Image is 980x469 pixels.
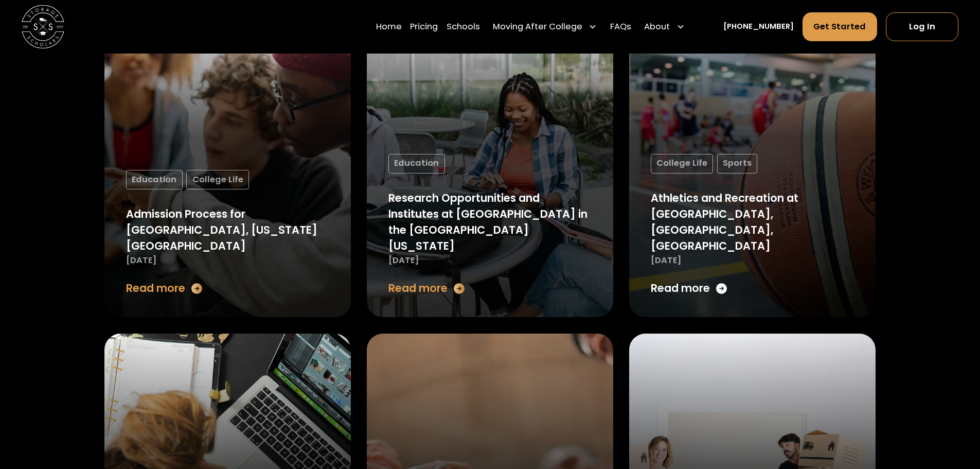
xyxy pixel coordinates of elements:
div: [DATE] [126,254,329,267]
a: Read more [388,280,466,296]
div: Read more [651,280,710,296]
a: Pricing [410,12,438,42]
div: Research Opportunities and Institutes at [GEOGRAPHIC_DATA] in the [GEOGRAPHIC_DATA][US_STATE] [388,190,592,254]
a: [PHONE_NUMBER] [723,21,794,32]
a: Home [376,12,402,42]
a: FAQs [610,12,631,42]
div: Admission Process for [GEOGRAPHIC_DATA], [US_STATE][GEOGRAPHIC_DATA] [126,206,329,254]
div: College Life [192,173,243,186]
div: College Life [656,157,707,170]
a: Schools [447,12,480,42]
div: Moving After College [489,12,602,42]
a: Read more [126,280,203,296]
div: [DATE] [651,254,854,267]
div: [DATE] [388,254,592,267]
div: Moving After College [493,21,582,33]
img: Storage Scholars main logo [22,5,64,48]
div: About [640,12,689,42]
div: Education [394,157,439,170]
div: Sports [723,157,752,170]
div: Read more [388,280,448,296]
a: Get Started [803,12,878,41]
a: Log In [886,12,958,41]
div: Athletics and Recreation at [GEOGRAPHIC_DATA], [GEOGRAPHIC_DATA], [GEOGRAPHIC_DATA] [651,190,854,254]
a: Read more [651,280,728,296]
div: Read more [126,280,185,296]
div: About [644,21,670,33]
div: Education [132,173,176,186]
